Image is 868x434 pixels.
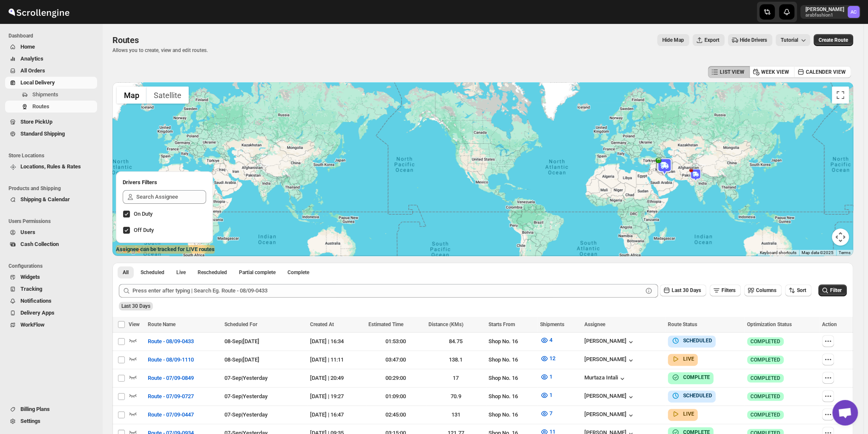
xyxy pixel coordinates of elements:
[671,336,712,345] button: SCHEDULED
[5,403,97,415] button: Billing Plans
[549,392,552,398] span: 1
[671,391,712,400] button: SCHEDULED
[721,287,736,293] span: Filters
[5,283,97,295] button: Tracking
[20,196,70,203] span: Shipping & Calendar
[848,6,859,18] span: Abizer Chikhly
[584,356,635,365] button: [PERSON_NAME]
[489,411,535,419] div: Shop No. 16
[9,263,98,269] span: Configurations
[761,69,789,75] span: WEEK VIEW
[148,411,194,419] span: Route - 07/09-0447
[5,65,97,77] button: All Orders
[535,388,558,402] button: 1
[20,67,45,74] span: All Orders
[683,338,712,344] b: SCHEDULED
[5,319,97,331] button: WorkFlow
[428,321,463,327] span: Distance (KMs)
[5,271,97,283] button: Widgets
[198,269,227,276] span: Rescheduled
[671,373,710,382] button: COMPLETE
[310,392,363,401] div: [DATE] | 19:27
[116,245,215,254] label: Assignee can be tracked for LIVE routes
[5,295,97,307] button: Notifications
[818,284,847,296] button: Filter
[5,226,97,238] button: Users
[224,411,267,418] span: 07-Sep | Yesterday
[368,392,423,401] div: 01:09:00
[132,284,643,298] input: Press enter after typing | Search Eg. Route - 08/09-0433
[832,87,849,104] button: Toggle fullscreen view
[489,392,535,401] div: Shop No. 16
[657,34,689,46] button: Map action label
[5,89,97,101] button: Shipments
[20,298,52,304] span: Notifications
[549,410,552,417] span: 7
[819,37,848,43] span: Create Route
[708,66,750,78] button: LIST VIEW
[136,190,206,204] input: Search Assignee
[489,337,535,346] div: Shop No. 16
[750,393,780,400] span: COMPLETED
[368,411,423,419] div: 02:45:00
[20,119,52,125] span: Store PickUp
[20,229,35,235] span: Users
[728,34,772,46] button: Hide Drivers
[20,406,50,412] span: Billing Plans
[662,37,684,43] span: Hide Map
[112,47,208,54] p: Allows you to create, view and edit routes.
[802,250,834,255] span: Map data ©2025
[794,66,851,78] button: CALENDER VIEW
[813,34,853,46] button: Create Route
[147,87,189,104] button: Show satellite imagery
[428,392,483,401] div: 70.9
[549,337,552,343] span: 4
[683,374,710,380] b: COMPLETE
[5,415,97,427] button: Settings
[839,250,851,255] a: Terms (opens in new tab)
[20,310,55,316] span: Delivery Apps
[368,321,403,327] span: Estimated Time
[744,284,782,296] button: Columns
[683,356,694,362] b: LIVE
[310,321,334,327] span: Created At
[176,269,186,276] span: Live
[143,353,199,367] button: Route - 08/09-1110
[20,321,45,328] span: WorkFlow
[20,163,81,170] span: Locations, Rules & Rates
[672,287,701,293] span: Last 30 Days
[747,321,792,327] span: Optimization Status
[428,374,483,382] div: 17
[832,400,858,425] div: Open chat
[143,335,199,348] button: Route - 08/09-0433
[584,411,635,420] button: [PERSON_NAME]
[224,393,267,399] span: 07-Sep | Yesterday
[143,390,199,403] button: Route - 07/09-0727
[141,269,164,276] span: Scheduled
[112,35,139,45] span: Routes
[750,338,780,345] span: COMPLETED
[5,238,97,250] button: Cash Collection
[5,161,97,173] button: Locations, Rules & Rates
[584,374,627,383] div: Murtaza Intali
[20,241,59,247] span: Cash Collection
[5,53,97,65] button: Analytics
[671,410,694,418] button: LIVE
[540,321,564,327] span: Shipments
[148,374,194,382] span: Route - 07/09-0849
[851,9,857,15] text: AC
[584,321,605,327] span: Assignee
[121,303,150,309] span: Last 30 Days
[123,178,206,187] h2: Drivers Filters
[32,91,58,98] span: Shipments
[781,37,798,43] span: Tutorial
[20,79,55,86] span: Local Delivery
[5,41,97,53] button: Home
[489,374,535,382] div: Shop No. 16
[148,392,194,401] span: Route - 07/09-0727
[224,356,259,363] span: 08-Sep | [DATE]
[428,356,483,364] div: 138.1
[148,321,175,327] span: Route Name
[9,218,98,225] span: Users Permissions
[535,370,558,384] button: 1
